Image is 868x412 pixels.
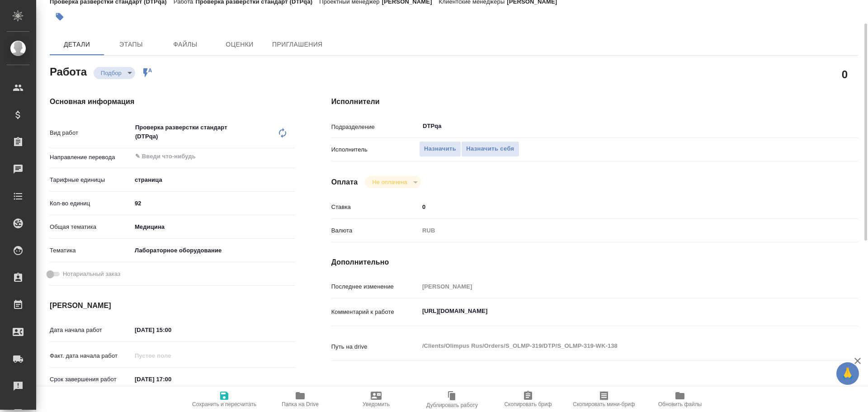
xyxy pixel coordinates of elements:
[50,96,295,107] h4: Основная информация
[331,257,858,268] h4: Дополнительно
[98,69,124,77] button: Подбор
[50,375,132,384] p: Срок завершения работ
[365,176,420,188] div: Подбор
[132,172,295,188] div: страница
[290,156,292,157] button: Open
[658,401,702,407] span: Обновить файлы
[186,387,262,412] button: Сохранить и пересчитать
[50,128,132,137] p: Вид работ
[363,401,390,407] span: Уведомить
[466,144,514,154] span: Назначить себя
[50,246,132,255] p: Тематика
[132,349,211,362] input: Пустое поле
[262,387,338,412] button: Папка на Drive
[331,342,419,351] p: Путь на drive
[642,387,718,412] button: Обновить файлы
[50,223,132,232] p: Общая тематика
[331,226,419,235] p: Валюта
[840,364,855,383] span: 🙏
[414,387,490,412] button: Дублировать работу
[192,401,256,407] span: Сохранить и пересчитать
[566,387,642,412] button: Скопировать мини-бриф
[461,141,519,157] button: Назначить себя
[331,203,419,212] p: Ставка
[419,338,814,354] textarea: /Clients/Olimpus Rus/Orders/S_OLMP-319/DTP/S_OLMP-319-WK-138
[419,141,461,157] button: Назначить
[331,177,358,188] h4: Оплата
[134,151,262,162] input: ✎ Введи что-нибудь
[419,200,814,213] input: ✎ Введи что-нибудь
[132,219,295,235] div: Медицина
[490,387,566,412] button: Скопировать бриф
[63,270,120,279] span: Нотариальный заказ
[419,303,814,319] textarea: [URL][DOMAIN_NAME]
[50,153,132,162] p: Направление перевода
[282,401,319,407] span: Папка на Drive
[369,178,410,186] button: Не оплачена
[842,66,848,82] h2: 0
[331,123,419,132] p: Подразделение
[836,362,859,385] button: 🙏
[426,402,478,408] span: Дублировать работу
[132,243,295,258] div: Лабораторное оборудование
[50,300,295,311] h4: [PERSON_NAME]
[272,39,323,50] span: Приглашения
[331,308,419,317] p: Комментарий к работе
[132,323,211,336] input: ✎ Введи что-нибудь
[94,67,135,79] div: Подбор
[419,280,814,293] input: Пустое поле
[50,326,132,335] p: Дата начала работ
[50,351,132,360] p: Факт. дата начала работ
[55,39,99,50] span: Детали
[419,223,814,238] div: RUB
[50,199,132,208] p: Кол-во единиц
[809,125,811,127] button: Open
[331,96,858,107] h4: Исполнители
[50,63,87,79] h2: Работа
[132,197,295,210] input: ✎ Введи что-нибудь
[331,145,419,154] p: Исполнитель
[50,7,70,27] button: Добавить тэг
[338,387,414,412] button: Уведомить
[504,401,552,407] span: Скопировать бриф
[331,282,419,291] p: Последнее изменение
[50,175,132,185] p: Тарифные единицы
[573,401,635,407] span: Скопировать мини-бриф
[109,39,153,50] span: Этапы
[164,39,207,50] span: Файлы
[218,39,261,50] span: Оценки
[132,373,211,386] input: ✎ Введи что-нибудь
[424,144,456,154] span: Назначить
